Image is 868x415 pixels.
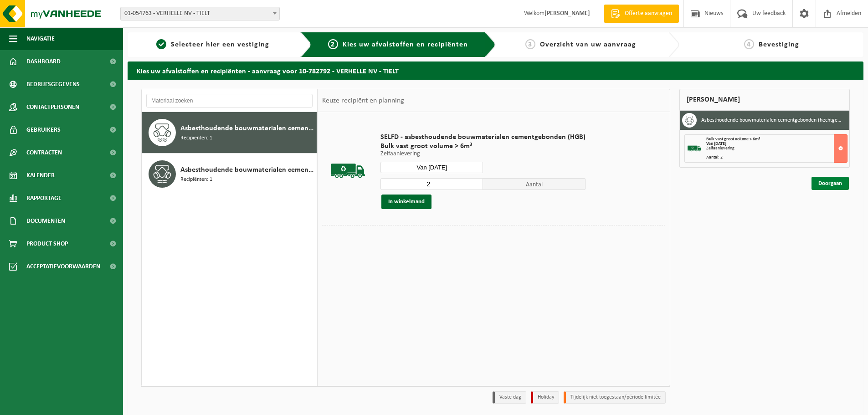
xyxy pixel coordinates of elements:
[544,10,590,17] strong: [PERSON_NAME]
[540,41,636,48] span: Overzicht van uw aanvraag
[171,41,269,48] span: Selecteer hier een vestiging
[380,162,483,173] input: Selecteer datum
[26,164,55,187] span: Kalender
[26,187,62,210] span: Rapportage
[180,134,212,143] span: Recipiënten: 1
[318,89,409,112] div: Keuze recipiënt en planning
[142,112,317,154] button: Asbesthoudende bouwmaterialen cementgebonden (hechtgebonden) Recipiënten: 1
[483,178,586,190] span: Aantal
[180,164,314,175] span: Asbesthoudende bouwmaterialen cementgebonden met isolatie(hechtgebonden)
[26,141,62,164] span: Contracten
[380,142,586,151] span: Bulk vast groot volume > 6m³
[180,123,314,134] span: Asbesthoudende bouwmaterialen cementgebonden (hechtgebonden)
[146,94,313,108] input: Materiaal zoeken
[564,391,666,404] li: Tijdelijk niet toegestaan/période limitée
[706,137,760,142] span: Bulk vast groot volume > 6m³
[381,195,431,209] button: In winkelmand
[744,39,754,49] span: 4
[706,141,726,146] strong: Van [DATE]
[604,5,679,23] a: Offerte aanvragen
[380,133,586,142] span: SELFD - asbesthoudende bouwmaterialen cementgebonden (HGB)
[343,41,468,48] span: Kies uw afvalstoffen en recipiënten
[26,27,55,50] span: Navigatie
[26,118,61,141] span: Gebruikers
[26,232,68,255] span: Product Shop
[679,89,850,111] div: [PERSON_NAME]
[701,113,842,128] h3: Asbesthoudende bouwmaterialen cementgebonden (hechtgebonden)
[142,154,317,195] button: Asbesthoudende bouwmaterialen cementgebonden met isolatie(hechtgebonden) Recipiënten: 1
[26,50,61,73] span: Dashboard
[128,61,863,79] h2: Kies uw afvalstoffen en recipiënten - aanvraag voor 10-782792 - VERHELLE NV - TIELT
[26,73,80,96] span: Bedrijfsgegevens
[525,39,535,49] span: 3
[622,9,674,18] span: Offerte aanvragen
[26,96,79,118] span: Contactpersonen
[493,391,526,404] li: Vaste dag
[706,155,847,160] div: Aantal: 2
[531,391,559,404] li: Holiday
[26,210,65,232] span: Documenten
[156,39,166,49] span: 1
[121,7,279,20] span: 01-054763 - VERHELLE NV - TIELT
[180,175,212,184] span: Recipiënten: 1
[759,41,799,48] span: Bevestiging
[328,39,338,49] span: 2
[120,7,280,20] span: 01-054763 - VERHELLE NV - TIELT
[812,177,849,190] a: Doorgaan
[132,39,293,50] a: 1Selecteer hier een vestiging
[380,151,586,157] p: Zelfaanlevering
[706,146,847,151] div: Zelfaanlevering
[26,255,100,278] span: Acceptatievoorwaarden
